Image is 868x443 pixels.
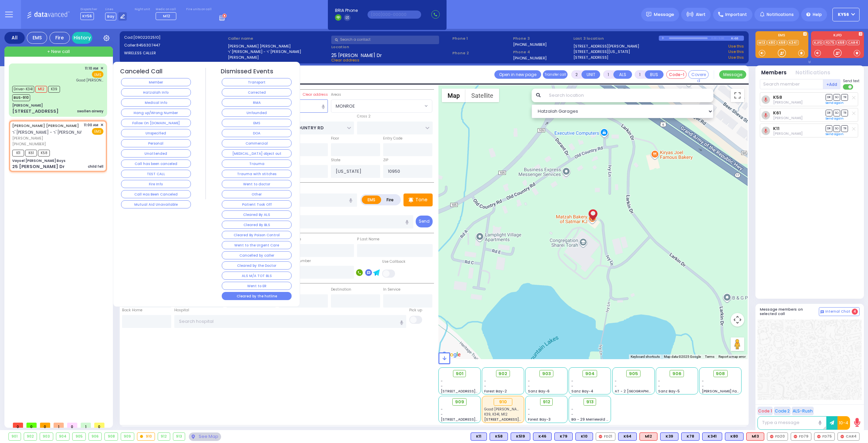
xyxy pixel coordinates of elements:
[456,370,463,377] span: 901
[4,32,25,44] div: All
[792,407,814,415] button: ALS-Rush
[573,43,639,49] a: [STREET_ADDRESS][PERSON_NAME]
[382,259,406,264] label: Use Callback
[121,160,191,168] button: Call has been canceled
[817,435,821,438] img: red-radio-icon.svg
[573,55,608,60] a: [STREET_ADDRESS]
[221,68,273,75] h4: Dismissed Events
[666,70,687,79] button: Code-1
[47,48,70,55] span: + New call
[331,287,351,292] label: Destination
[836,40,846,45] a: K68
[833,125,840,132] span: SO
[841,94,848,100] span: TR
[528,412,530,417] span: -
[841,125,848,132] span: TR
[658,389,680,394] span: Sanz Bay-5
[658,384,660,389] span: -
[9,433,21,440] div: 901
[383,158,388,163] label: ZIP
[571,389,593,394] span: Sanz Bay-4
[186,7,212,12] label: Fire units on call
[137,433,155,440] div: 910
[303,92,328,97] label: Clear address
[331,158,340,163] label: State
[466,89,499,102] button: Show satellite imagery
[654,11,674,18] span: Message
[12,163,65,170] div: 25 [PERSON_NAME] Dr
[331,57,359,63] span: Clear address
[40,433,53,440] div: 903
[645,70,664,79] button: BUS
[596,432,615,441] div: FD21
[571,407,573,412] span: -
[222,241,292,249] button: Went to the Urgent Care
[222,98,292,107] button: RMA
[811,34,864,38] label: KJFD
[121,109,191,117] button: Hang up/Wrong Number
[40,423,50,428] span: 0
[222,170,292,178] button: Trauma with stitches
[409,308,422,313] label: Pick up
[629,370,638,377] span: 905
[824,40,836,45] a: FD75
[728,49,744,55] a: Use this
[135,7,150,12] label: Night unit
[702,384,704,389] span: -
[513,42,547,47] label: [PHONE_NUMBER]
[731,89,744,102] button: Toggle fullscreen view
[441,389,505,394] span: [STREET_ADDRESS][PERSON_NAME]
[452,36,511,41] span: Phone 1
[222,282,292,290] button: Went to ER
[121,180,191,188] button: Fire Info
[646,12,651,17] img: message.svg
[542,370,551,377] span: 903
[681,432,699,441] div: BLS
[681,432,699,441] div: K78
[133,35,160,40] span: [0902202510]
[105,433,118,440] div: 908
[490,432,508,441] div: BLS
[222,88,292,96] button: Corrected
[773,110,781,115] a: K61
[12,86,34,93] span: Driver-K341
[554,432,573,441] div: K79
[12,141,46,147] span: [PHONE_NUMBER]
[725,432,744,441] div: BLS
[618,432,637,441] div: BLS
[819,307,860,316] button: Internal Chat 4
[383,136,402,141] label: Entry Code
[823,79,841,89] button: +Add
[585,370,595,377] span: 904
[581,70,600,79] button: UNIT
[124,50,225,56] label: WIRELESS CALLER
[121,200,191,208] button: Mutual Aid Unavailable
[813,40,824,45] a: KJFD
[484,379,486,384] span: -
[13,423,23,428] span: 0
[660,432,678,441] div: BLS
[121,149,191,158] button: Unattended
[615,389,665,394] span: AT - 2 [GEOGRAPHIC_DATA]
[35,86,47,93] span: M12
[222,231,292,239] button: Cleared By Poison Control
[821,310,824,314] img: comment-alt.png
[813,12,822,18] span: Help
[105,7,127,12] label: Lines
[702,389,742,394] span: [PERSON_NAME] Farm
[770,435,773,438] img: red-radio-icon.svg
[696,12,706,18] span: Alert
[76,78,103,83] span: Good Sam
[825,309,850,314] span: Internal Chat
[575,432,593,441] div: BLS
[38,150,50,156] span: K58
[587,202,599,222] div: JACOB YITZCHOK J. WEINGARTEN
[773,100,803,105] span: Yoel Katz
[702,432,722,441] div: K341
[826,125,832,132] span: DR
[331,100,423,112] span: MONROE
[50,32,70,44] div: Fire
[27,10,72,19] img: Logo
[222,292,292,300] button: Cleared by the hotline
[222,180,292,188] button: Went to doctor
